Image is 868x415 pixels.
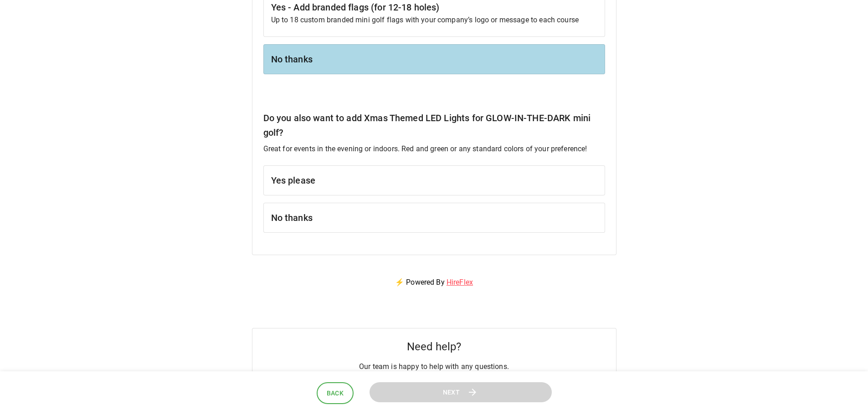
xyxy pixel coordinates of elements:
h6: Yes please [271,173,597,188]
h6: No thanks [271,52,597,67]
p: ⚡ Powered By [384,266,484,299]
h6: No thanks [271,210,597,225]
button: Back [317,382,354,405]
p: Our team is happy to help with any questions. [359,361,509,372]
a: HireFlex [447,278,473,287]
button: Next [370,382,552,403]
h5: Need help? [407,339,461,354]
h6: Do you also want to add Xmas Themed LED Lights for GLOW-IN-THE-DARK mini golf? [263,111,605,140]
span: Back [327,388,344,399]
p: Great for events in the evening or indoors. Red and green or any standard colors of your preference! [263,143,605,154]
p: Up to 18 custom branded mini golf flags with your company’s logo or message to each course [271,15,597,26]
span: Next [443,387,460,398]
